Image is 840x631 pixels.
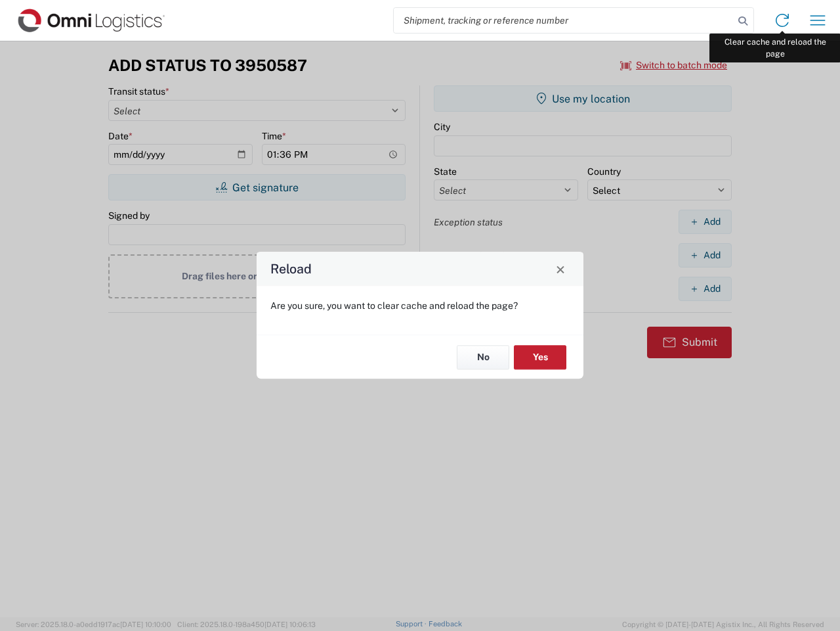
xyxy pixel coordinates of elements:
input: Shipment, tracking or reference number [394,8,734,33]
button: Yes [514,345,566,369]
button: Close [551,260,570,278]
h4: Reload [270,260,312,279]
button: No [457,345,509,369]
p: Are you sure, you want to clear cache and reload the page? [270,300,570,312]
